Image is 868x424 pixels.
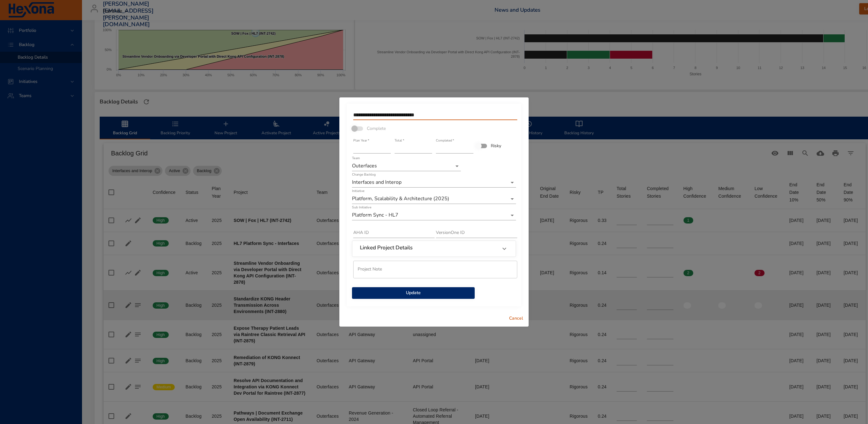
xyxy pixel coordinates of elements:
[506,313,526,324] button: Cancel
[357,289,470,297] span: Update
[352,206,371,209] label: Sub Initiative
[352,241,516,257] div: Linked Project Details
[352,173,376,176] label: Change Backlog
[353,139,369,142] label: Plan Year
[352,161,461,171] div: Outerfaces
[352,287,475,299] button: Update
[436,139,454,142] label: Completed
[352,177,516,188] div: Interfaces and Interop
[508,315,524,322] span: Cancel
[367,125,386,132] span: Complete
[352,189,364,193] label: Initiative
[491,142,501,149] span: Risky
[395,139,404,142] label: Total
[360,245,413,251] h6: Linked Project Details
[352,210,516,220] div: Platform Sync - HL7
[352,194,516,204] div: Platform, Scalability & Architecture (2025)
[352,156,360,160] label: Team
